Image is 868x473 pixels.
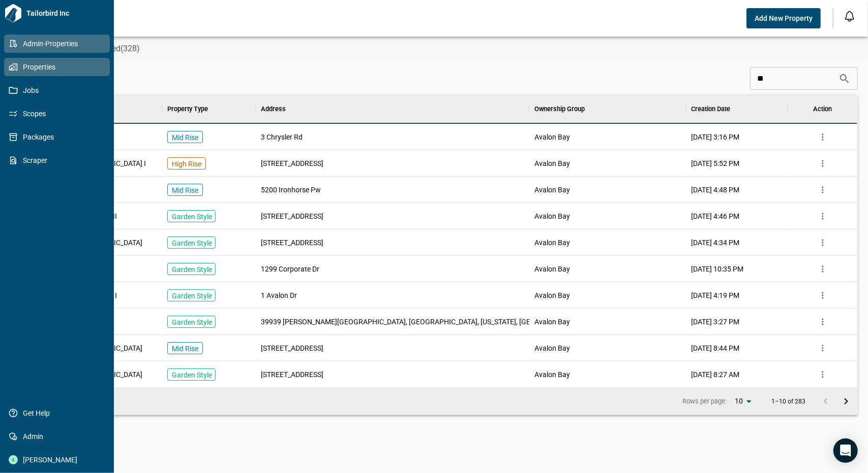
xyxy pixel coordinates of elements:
[256,95,529,123] div: Address
[26,37,868,61] div: base tabs
[815,235,830,250] button: more
[534,317,570,327] span: Avalon Bay
[4,151,110,170] a: Scraper
[162,95,256,123] div: Property Type
[261,158,323,168] span: [STREET_ADDRESS]
[172,344,198,354] p: Mid Rise
[37,95,162,123] div: Property Name
[172,370,212,380] p: Garden Style
[261,290,297,300] span: 1 Avalon Dr
[691,343,739,353] span: [DATE] 8:44 PM
[755,13,813,23] span: Add New Property
[746,8,821,28] button: Add New Property
[261,369,323,380] span: [STREET_ADDRESS]
[261,132,303,142] span: 3 Chrysler Rd
[534,369,570,380] span: Avalon Bay
[261,95,286,123] div: Address
[815,341,830,356] button: more
[18,408,100,418] span: Get Help
[534,290,570,300] span: Avalon Bay
[836,391,856,412] button: Go to next page
[89,44,140,54] span: Archived(328)
[691,290,739,300] span: [DATE] 4:19 PM
[691,185,739,195] span: [DATE] 4:48 PM
[261,264,319,274] span: 1299 Corporate Dr
[788,95,858,123] div: Action
[833,438,858,463] div: Open Intercom Messenger
[529,95,685,123] div: Ownership Group
[534,238,570,248] span: Avalon Bay
[4,81,110,99] a: Jobs
[4,427,110,446] a: Admin
[534,132,570,142] span: Avalon Bay
[534,95,585,123] div: Ownership Group
[534,211,570,221] span: Avalon Bay
[261,185,321,195] span: 5200 Ironhorse Pw
[172,238,212,248] p: Garden Style
[815,367,830,382] button: more
[4,35,110,53] a: Admin-Properties
[4,58,110,76] a: Properties
[172,159,201,169] p: High Rise
[815,156,830,171] button: more
[691,369,739,380] span: [DATE] 8:27 AM
[167,95,208,123] div: Property Type
[842,8,858,24] button: Open notification feed
[815,182,830,197] button: more
[534,185,570,195] span: Avalon Bay
[172,185,198,195] p: Mid Rise
[18,155,100,165] span: Scraper
[691,238,739,248] span: [DATE] 4:34 PM
[691,132,739,142] span: [DATE] 3:16 PM
[691,158,739,168] span: [DATE] 5:52 PM
[4,105,110,123] a: Scopes
[691,317,739,327] span: [DATE] 3:27 PM
[815,314,830,329] button: more
[815,261,830,277] button: more
[18,85,100,95] span: Jobs
[534,264,570,274] span: Avalon Bay
[4,128,110,146] a: Packages
[18,62,100,72] span: Properties
[172,317,212,327] p: Garden Style
[172,132,198,143] p: Mid Rise
[815,288,830,303] button: more
[771,398,805,405] p: 1–10 of 283
[18,132,100,142] span: Packages
[18,455,100,465] span: [PERSON_NAME]
[18,39,100,49] span: Admin-Properties
[261,211,323,221] span: [STREET_ADDRESS]
[815,129,830,145] button: more
[172,291,212,301] p: Garden Style
[686,95,788,123] div: Creation Date
[691,211,739,221] span: [DATE] 4:46 PM
[691,264,743,274] span: [DATE] 10:35 PM
[18,109,100,119] span: Scopes
[172,212,212,222] p: Garden Style
[18,431,100,442] span: Admin
[691,95,730,123] div: Creation Date
[534,158,570,168] span: Avalon Bay
[813,95,832,123] div: Action
[815,209,830,224] button: more
[261,317,588,327] span: 39939 [PERSON_NAME][GEOGRAPHIC_DATA], [GEOGRAPHIC_DATA], [US_STATE], [GEOGRAPHIC_DATA]
[534,343,570,353] span: Avalon Bay
[22,8,110,18] span: Tailorbird Inc
[682,397,727,406] p: Rows per page:
[172,264,212,275] p: Garden Style
[261,343,323,353] span: [STREET_ADDRESS]
[261,238,323,248] span: [STREET_ADDRESS]
[731,394,755,409] div: 10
